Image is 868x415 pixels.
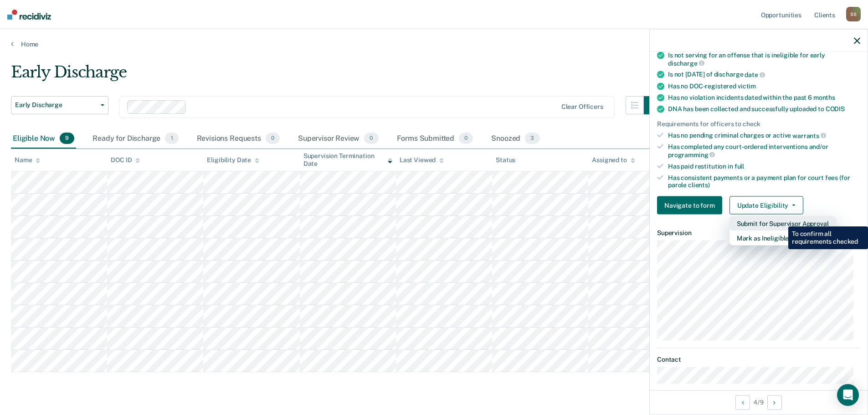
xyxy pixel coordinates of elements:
[668,143,860,159] div: Has completed any court-ordered interventions and/or
[729,216,836,231] button: Submit for Supervisor Approval
[364,133,378,144] span: 0
[668,59,704,67] span: discharge
[15,101,97,109] span: Early Discharge
[688,181,710,189] span: clients)
[400,156,444,164] div: Last Viewed
[165,133,178,144] span: 1
[395,129,475,149] div: Forms Submitted
[826,105,845,112] span: CODIS
[11,40,857,48] a: Home
[668,82,860,90] div: Has no DOC-registered
[668,131,860,139] div: Has no pending criminal charges or active
[296,129,380,149] div: Supervisor Review
[729,196,803,215] button: Update Eligibility
[657,120,860,128] div: Requirements for officers to check
[738,82,756,89] span: victim
[496,156,515,164] div: Status
[735,395,750,410] button: Previous Opportunity
[266,133,280,144] span: 0
[525,133,539,144] span: 3
[657,196,722,215] button: Navigate to form
[592,156,635,164] div: Assigned to
[668,105,860,113] div: DNA has been collected and successfully uploaded to
[11,63,662,89] div: Early Discharge
[207,156,259,164] div: Eligibility Date
[729,231,836,246] button: Mark as Ineligible
[668,162,860,170] div: Has paid restitution in
[303,152,392,168] div: Supervision Termination Date
[668,71,860,79] div: Is not [DATE] of discharge
[15,156,40,164] div: Name
[489,129,541,149] div: Snoozed
[767,395,782,410] button: Next Opportunity
[561,103,603,111] div: Clear officers
[657,229,860,237] dt: Supervision
[195,129,282,149] div: Revisions Requests
[668,151,715,158] span: programming
[11,129,76,149] div: Eligible Now
[650,390,868,414] div: 4 / 9
[91,129,180,149] div: Ready for Discharge
[668,93,860,101] div: Has no violation incidents dated within the past 6
[745,71,765,78] span: date
[734,162,744,169] span: full
[668,174,860,189] div: Has consistent payments or a payment plan for court fees (for parole
[657,355,860,363] dt: Contact
[668,51,860,67] div: Is not serving for an offense that is ineligible for early
[111,156,140,164] div: DOC ID
[792,132,826,139] span: warrants
[837,384,859,406] div: Open Intercom Messenger
[813,93,835,101] span: months
[7,10,51,20] img: Recidiviz
[60,133,74,144] span: 9
[657,196,726,215] a: Navigate to form link
[846,7,861,21] div: S S
[459,133,473,144] span: 0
